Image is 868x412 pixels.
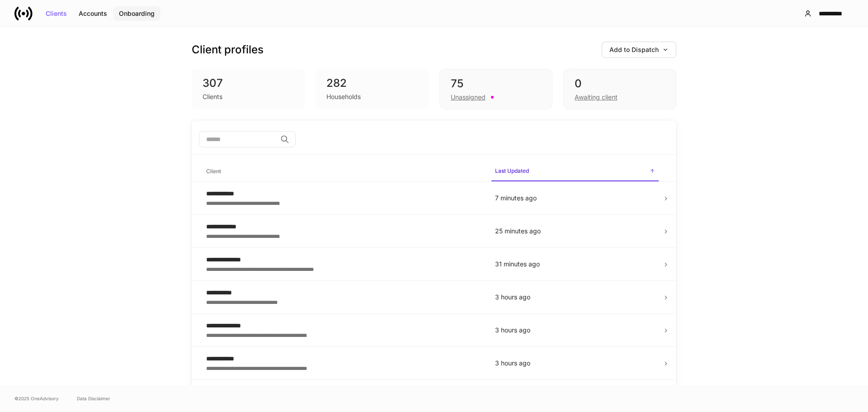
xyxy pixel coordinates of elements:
[203,162,484,181] span: Client
[326,76,418,90] div: 282
[326,92,361,101] div: Households
[203,76,294,90] div: 307
[46,10,67,17] div: Clients
[40,6,73,21] button: Clients
[451,76,541,91] div: 75
[119,10,155,17] div: Onboarding
[495,359,655,368] p: 3 hours ago
[451,93,486,102] div: Unassigned
[73,6,113,21] button: Accounts
[495,194,655,203] p: 7 minutes ago
[495,260,655,269] p: 31 minutes ago
[575,76,665,91] div: 0
[192,43,264,57] h3: Client profiles
[491,162,659,181] span: Last Updated
[113,6,160,21] button: Onboarding
[203,92,222,101] div: Clients
[495,326,655,335] p: 3 hours ago
[495,166,529,175] h6: Last Updated
[563,69,676,109] div: 0Awaiting client
[495,227,655,236] p: 25 minutes ago
[14,395,59,402] span: © 2025 OneAdvisory
[77,395,110,402] a: Data Disclaimer
[79,10,107,17] div: Accounts
[495,293,655,302] p: 3 hours ago
[575,93,618,102] div: Awaiting client
[602,42,676,58] button: Add to Dispatch
[206,167,221,175] h6: Client
[609,47,669,53] div: Add to Dispatch
[439,69,552,109] div: 75Unassigned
